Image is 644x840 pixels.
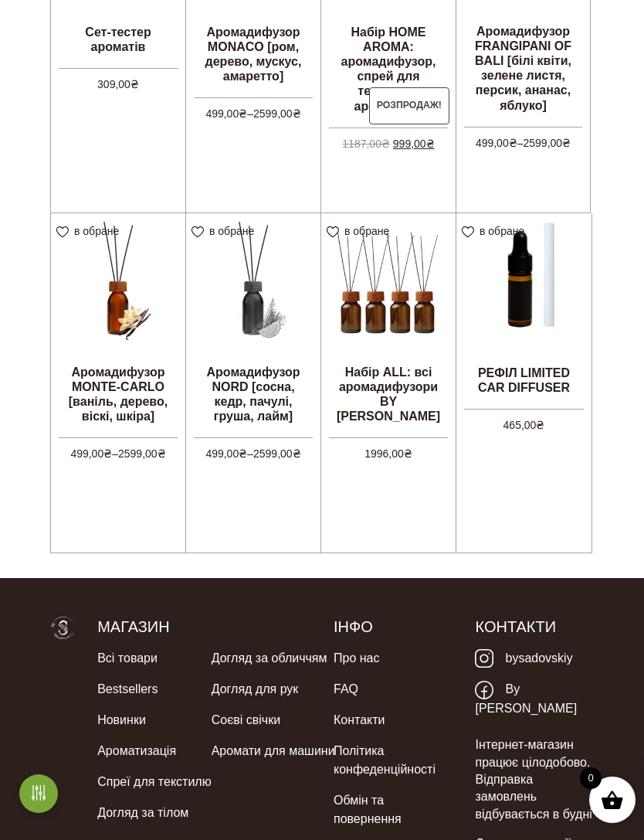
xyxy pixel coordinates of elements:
[194,437,313,462] span: –
[381,138,390,150] span: ₴
[503,419,545,431] bdi: 465,00
[212,674,299,705] a: Догляд для рук
[56,226,69,238] img: unfavourite.svg
[562,137,571,149] span: ₴
[464,127,582,151] span: –
[97,736,176,767] a: Ароматизація
[456,18,590,119] h2: Аромадифузор FRANGIPANI OF BALI [білі квіти, зелене листя, персик, ананас, яблуко]
[321,359,456,430] h2: Набір ALL: всі аромадифузори BY [PERSON_NAME]
[186,19,320,90] h2: Аромадифузор MONACO [ром, дерево, мускус, амаретто]
[475,643,572,675] a: bysadovskiy
[480,225,524,237] span: в обране
[475,736,594,823] p: Інтернет-магазин працює цілодобово. Відправка замовлень відбувається в будні
[456,213,591,430] a: РЕФІЛ LIMITED CAR DIFFUSER 465,00₴
[334,705,385,736] a: Контакти
[130,78,139,90] span: ₴
[51,213,185,430] a: Аромадифузор MONTE-CARLO [ваніль, дерево, віскі, шкіра] 499,00₴–2599,00₴
[334,785,452,835] a: Обмін та повернення
[364,447,412,460] bdi: 1996,00
[369,87,450,124] span: Розпродаж!
[103,447,112,460] span: ₴
[97,78,139,90] bdi: 309,00
[536,419,544,431] span: ₴
[580,767,602,789] span: 0
[97,767,212,797] a: Спреї для текстилю
[239,107,247,120] span: ₴
[253,107,301,120] bdi: 2599,00
[293,447,301,460] span: ₴
[205,447,247,460] bdi: 499,00
[97,705,146,736] a: Новинки
[462,225,530,237] a: в обране
[475,617,594,637] h5: Контакти
[59,437,178,462] span: –
[475,674,594,724] a: By [PERSON_NAME]
[334,674,358,705] a: FAQ
[253,447,301,460] bdi: 2599,00
[334,617,452,637] h5: Інфо
[239,447,247,460] span: ₴
[212,736,335,767] a: Аромати для машини
[342,138,390,150] bdi: 1187,00
[74,225,119,237] span: в обране
[321,213,456,430] a: Набір ALL: всі аромадифузори BY [PERSON_NAME] 1996,00₴
[426,138,435,150] span: ₴
[51,359,185,430] h2: Аромадифузор MONTE-CARLO [ваніль, дерево, віскі, шкіра]
[456,359,591,401] h2: РЕФІЛ LIMITED CAR DIFFUSER
[186,359,320,430] h2: Аромадифузор NORD [сосна, кедр, пачулі, груша, лайм]
[186,213,320,430] a: Аромадифузор NORD [сосна, кедр, пачулі, груша, лайм] 499,00₴–2599,00₴
[321,19,456,120] h2: Набір HOME AROMA: аромадифузор, спрей для текстилю, аромасаше
[97,617,310,637] h5: Магазин
[509,137,517,149] span: ₴
[209,225,254,237] span: в обране
[51,19,185,60] h2: Сет-тестер ароматів
[118,447,166,460] bdi: 2599,00
[393,138,435,150] bdi: 999,00
[56,225,124,237] a: в обране
[334,643,379,674] a: Про нас
[192,225,259,237] a: в обране
[194,97,313,122] span: –
[70,447,112,460] bdi: 499,00
[327,226,339,238] img: unfavourite.svg
[334,736,452,785] a: Політика конфеденційності
[158,447,166,460] span: ₴
[97,797,188,828] a: Догляд за тілом
[327,225,395,237] a: в обране
[476,137,517,149] bdi: 499,00
[404,447,412,460] span: ₴
[212,643,327,674] a: Догляд за обличчям
[97,674,158,705] a: Bestsellers
[205,107,247,120] bdi: 499,00
[462,226,474,238] img: unfavourite.svg
[293,107,301,120] span: ₴
[192,226,204,238] img: unfavourite.svg
[212,705,280,736] a: Соєві свічки
[524,137,571,149] bdi: 2599,00
[344,225,389,237] span: в обране
[97,643,158,674] a: Всі товари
